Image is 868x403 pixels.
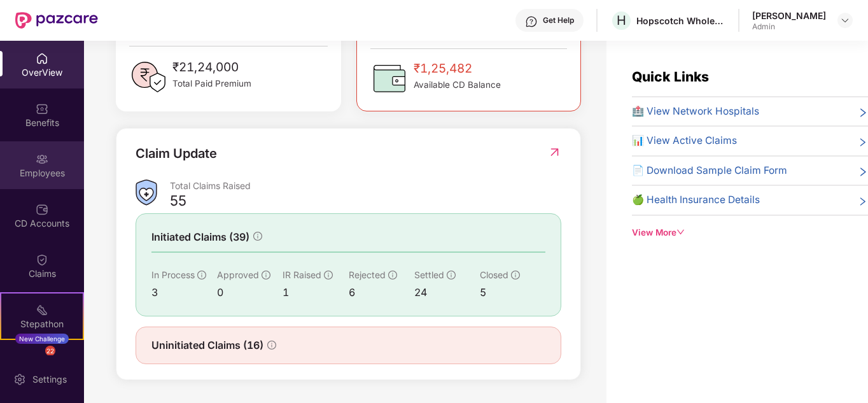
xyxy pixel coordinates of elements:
[858,195,868,208] span: right
[170,192,186,209] div: 55
[480,285,545,300] div: 5
[349,269,386,280] span: Rejected
[632,226,868,239] div: View More
[151,337,263,353] span: Uninitiated Claims (16)
[217,285,283,300] div: 0
[632,104,759,119] span: 🏥 View Network Hospitals
[253,232,262,241] span: info-circle
[632,192,760,208] span: 🍏 Health Insurance Details
[151,285,217,300] div: 3
[172,58,251,77] span: ₹21,24,000
[136,180,157,206] img: ClaimsSummaryIcon
[511,271,520,279] span: info-circle
[15,12,98,29] img: New Pazcare Logo
[36,153,48,166] img: svg+xml;base64,PHN2ZyBpZD0iRW1wbG95ZWVzIiB4bWxucz0iaHR0cDovL3d3dy53My5vcmcvMjAwMC9zdmciIHdpZHRoPS...
[36,354,48,367] img: svg+xml;base64,PHN2ZyBpZD0iRW5kb3JzZW1lbnRzIiB4bWxucz0iaHR0cDovL3d3dy53My5vcmcvMjAwMC9zdmciIHdpZH...
[676,228,685,237] span: down
[170,180,561,192] div: Total Claims Raised
[548,146,561,159] img: RedirectIcon
[36,52,48,65] img: svg+xml;base64,PHN2ZyBpZD0iSG9tZSIgeG1sbnM9Imh0dHA6Ly93d3cudzMub3JnLzIwMDAvc3ZnIiB3aWR0aD0iMjAiIG...
[136,144,217,164] div: Claim Update
[262,271,270,279] span: info-circle
[324,271,333,279] span: info-circle
[45,346,55,356] div: 22
[752,22,826,32] div: Admin
[840,15,850,25] img: svg+xml;base64,PHN2ZyBpZD0iRHJvcGRvd24tMzJ4MzIiIHhtbG5zPSJodHRwOi8vd3d3LnczLm9yZy8yMDAwL3N2ZyIgd2...
[525,15,538,28] img: svg+xml;base64,PHN2ZyBpZD0iSGVscC0zMngzMiIgeG1sbnM9Imh0dHA6Ly93d3cudzMub3JnLzIwMDAvc3ZnIiB3aWR0aD...
[447,271,456,279] span: info-circle
[15,334,69,344] div: New Challenge
[858,136,868,148] span: right
[197,271,206,279] span: info-circle
[1,318,83,330] div: Stepathon
[414,269,444,280] span: Settled
[267,341,276,350] span: info-circle
[217,269,259,280] span: Approved
[370,59,409,97] img: CDBalanceIcon
[283,285,348,300] div: 1
[543,15,574,25] div: Get Help
[283,269,321,280] span: IR Raised
[414,59,501,78] span: ₹1,25,482
[752,10,826,22] div: [PERSON_NAME]
[858,106,868,119] span: right
[632,69,709,85] span: Quick Links
[29,373,71,386] div: Settings
[480,269,508,280] span: Closed
[151,269,195,280] span: In Process
[36,203,48,216] img: svg+xml;base64,PHN2ZyBpZD0iQ0RfQWNjb3VudHMiIGRhdGEtbmFtZT0iQ0QgQWNjb3VudHMiIHhtbG5zPSJodHRwOi8vd3...
[388,271,397,279] span: info-circle
[129,58,167,96] img: PaidPremiumIcon
[36,304,48,316] img: svg+xml;base64,PHN2ZyB4bWxucz0iaHR0cDovL3d3dy53My5vcmcvMjAwMC9zdmciIHdpZHRoPSIyMSIgaGVpZ2h0PSIyMC...
[36,103,48,115] img: svg+xml;base64,PHN2ZyBpZD0iQmVuZWZpdHMiIHhtbG5zPSJodHRwOi8vd3d3LnczLm9yZy8yMDAwL3N2ZyIgd2lkdGg9Ij...
[414,78,501,92] span: Available CD Balance
[172,77,251,90] span: Total Paid Premium
[632,163,787,178] span: 📄 Download Sample Claim Form
[858,166,868,178] span: right
[617,13,626,28] span: H
[636,15,725,27] div: Hopscotch Wholesale Trading Private Limited
[632,133,737,148] span: 📊 View Active Claims
[36,253,48,266] img: svg+xml;base64,PHN2ZyBpZD0iQ2xhaW0iIHhtbG5zPSJodHRwOi8vd3d3LnczLm9yZy8yMDAwL3N2ZyIgd2lkdGg9IjIwIi...
[349,285,414,300] div: 6
[151,229,249,245] span: Initiated Claims (39)
[414,285,480,300] div: 24
[13,373,26,386] img: svg+xml;base64,PHN2ZyBpZD0iU2V0dGluZy0yMHgyMCIgeG1sbnM9Imh0dHA6Ly93d3cudzMub3JnLzIwMDAvc3ZnIiB3aW...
